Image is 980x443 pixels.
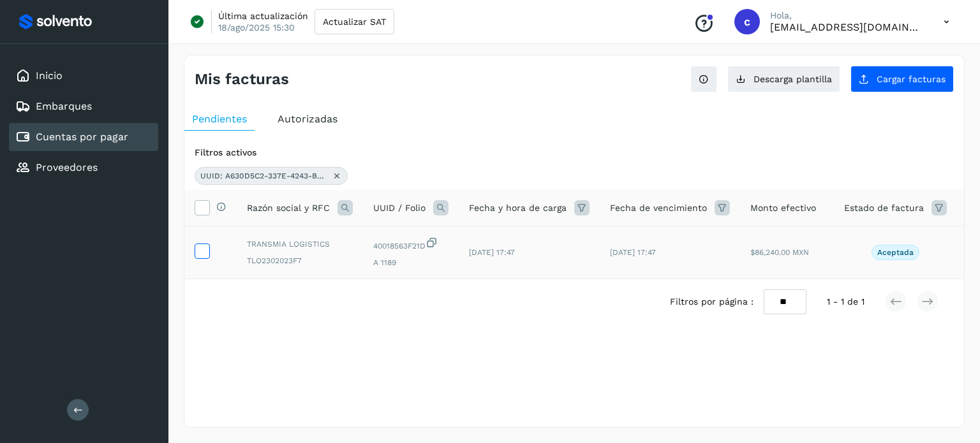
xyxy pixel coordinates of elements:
[877,248,914,257] p: Aceptada
[750,201,816,215] span: Monto efectivo
[9,154,158,182] div: Proveedores
[827,295,865,309] span: 1 - 1 de 1
[36,100,92,112] a: Embarques
[850,66,954,92] button: Cargar facturas
[247,201,330,215] span: Razón social y RFC
[195,167,348,185] div: UUID: A630D5C2-337E-4243-B2B2-40018563F21D
[610,201,707,215] span: Fecha de vencimiento
[218,10,308,22] p: Última actualización
[36,69,63,82] a: Inicio
[770,21,923,33] p: cxp1@53cargo.com
[218,22,295,33] p: 18/ago/2025 15:30
[770,10,923,21] p: Hola,
[373,257,449,268] span: A 1189
[9,62,158,90] div: Inicio
[373,236,449,252] span: 40018563F21D
[9,123,158,151] div: Cuentas por pagar
[373,201,426,215] span: UUID / Folio
[469,248,515,257] span: [DATE] 17:47
[315,9,394,34] button: Actualizar SAT
[278,113,338,125] span: Autorizadas
[200,170,328,182] span: UUID: A630D5C2-337E-4243-B2B2-40018563F21D
[844,201,924,215] span: Estado de factura
[323,17,386,26] span: Actualizar SAT
[247,255,353,266] span: TLO2302023F7
[670,295,754,309] span: Filtros por página :
[36,131,128,143] a: Cuentas por pagar
[195,146,954,159] div: Filtros activos
[247,238,353,250] span: TRANSMIA LOGISTICS
[727,66,840,92] button: Descarga plantilla
[192,113,247,125] span: Pendientes
[750,248,809,257] span: $86,240.00 MXN
[36,161,98,173] a: Proveedores
[469,201,567,215] span: Fecha y hora de carga
[195,70,289,89] h4: Mis facturas
[754,75,832,84] span: Descarga plantilla
[610,248,656,257] span: [DATE] 17:47
[877,75,946,84] span: Cargar facturas
[9,92,158,120] div: Embarques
